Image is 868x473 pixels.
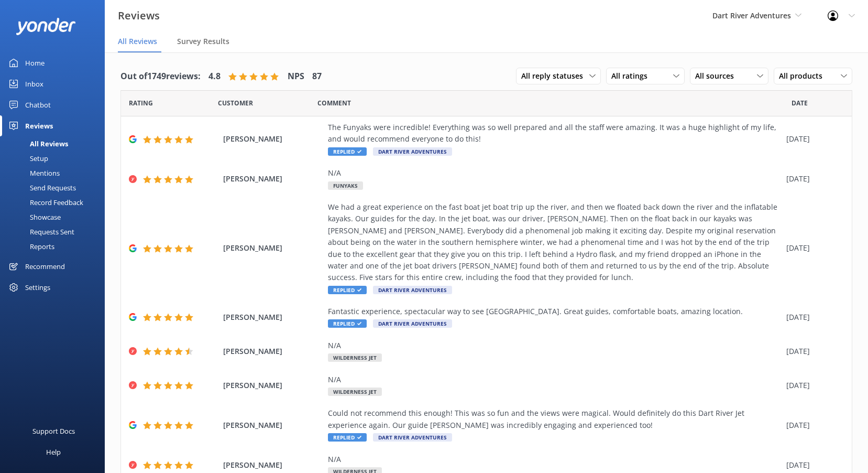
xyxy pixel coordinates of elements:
a: All Reviews [6,136,105,151]
span: [PERSON_NAME] [223,133,323,145]
div: Could not recommend this enough! This was so fun and the views were magical. Would definitely do ... [328,407,781,431]
div: Inbox [25,73,43,94]
div: Home [25,52,45,73]
span: Dart River Adventures [712,10,791,20]
span: All ratings [611,70,654,82]
div: N/A [328,374,781,385]
div: [DATE] [786,380,839,391]
span: Date [218,98,253,108]
span: Survey Results [177,36,229,47]
span: Dart River Adventures [373,433,452,442]
div: Requests Sent [6,224,74,239]
a: Mentions [6,166,105,180]
div: All Reviews [6,136,68,151]
h4: 87 [312,70,322,83]
div: Setup [6,151,48,166]
span: Dart River Adventures [373,286,452,294]
h3: Reviews [118,7,160,24]
div: Support Docs [32,421,75,442]
div: N/A [328,167,781,179]
span: Replied [328,319,367,328]
span: All Reviews [118,36,157,47]
div: Mentions [6,166,60,180]
a: Showcase [6,210,105,224]
div: Reports [6,239,54,254]
span: Dart River Adventures [373,147,452,156]
a: Record Feedback [6,195,105,210]
div: Chatbot [25,94,51,115]
div: The Funyaks were incredible! Everything was so well prepared and all the staff were amazing. It w... [328,122,781,145]
div: [DATE] [786,133,839,145]
div: N/A [328,454,781,465]
a: Requests Sent [6,224,105,239]
img: yonder-white-logo.png [16,18,76,35]
span: All products [779,70,829,82]
span: Question [317,98,351,108]
span: [PERSON_NAME] [223,420,323,431]
h4: NPS [288,70,304,83]
div: We had a great experience on the fast boat jet boat trip up the river, and then we floated back d... [328,201,781,284]
div: Settings [25,277,50,298]
span: All sources [695,70,740,82]
span: [PERSON_NAME] [223,242,323,254]
span: Wilderness Jet [328,388,382,396]
span: Date [129,98,153,108]
span: Wilderness Jet [328,353,382,362]
a: Send Requests [6,180,105,195]
div: Help [46,442,61,463]
a: Reports [6,239,105,254]
div: [DATE] [786,420,839,431]
a: Setup [6,151,105,166]
div: Showcase [6,210,61,224]
div: Fantastic experience, spectacular way to see [GEOGRAPHIC_DATA]. Great guides, comfortable boats, ... [328,306,781,317]
div: Reviews [25,115,53,136]
span: All reply statuses [521,70,589,82]
span: Replied [328,286,367,294]
div: [DATE] [786,242,839,254]
span: Replied [328,147,367,156]
h4: Out of 1749 reviews: [120,70,201,83]
div: N/A [328,340,781,351]
div: [DATE] [786,311,839,323]
span: Date [792,98,808,108]
span: [PERSON_NAME] [223,173,323,185]
span: [PERSON_NAME] [223,380,323,391]
div: Recommend [25,256,65,277]
div: [DATE] [786,346,839,357]
div: Send Requests [6,180,76,195]
span: Funyaks [328,181,363,190]
div: [DATE] [786,459,839,471]
span: Replied [328,433,367,442]
div: Record Feedback [6,195,83,210]
span: [PERSON_NAME] [223,346,323,357]
h4: 4.8 [208,70,221,83]
span: [PERSON_NAME] [223,311,323,323]
span: [PERSON_NAME] [223,459,323,471]
span: Dart River Adventures [373,319,452,328]
div: [DATE] [786,173,839,185]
